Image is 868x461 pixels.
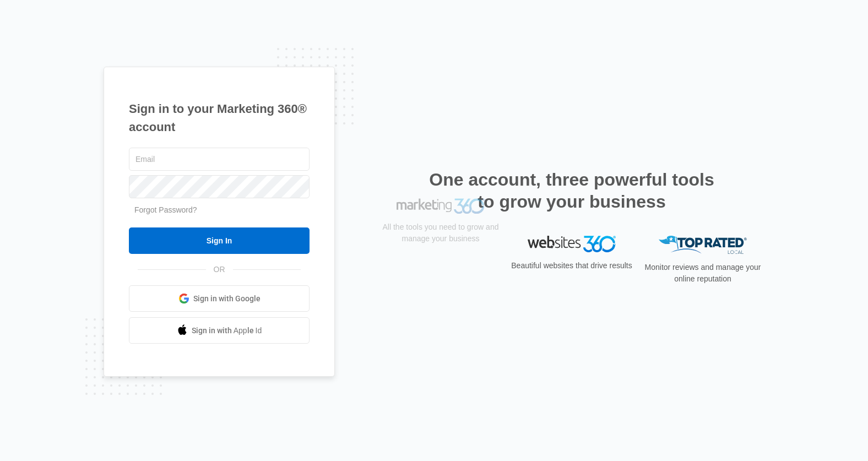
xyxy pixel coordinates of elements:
h1: Sign in to your Marketing 360® account [129,100,310,136]
p: Beautiful websites that drive results [510,260,633,272]
img: Marketing 360 [397,236,485,251]
span: OR [206,264,233,275]
p: Monitor reviews and manage your online reputation [641,262,764,285]
h2: One account, three powerful tools to grow your business [426,169,718,213]
img: Websites 360 [528,236,616,252]
span: Sign in with Apple Id [192,325,262,337]
input: Sign In [129,227,310,254]
a: Sign in with Google [129,285,310,312]
span: Sign in with Google [193,293,261,305]
input: Email [129,148,310,171]
a: Forgot Password? [134,205,197,214]
img: Top Rated Local [659,236,747,254]
p: All the tools you need to grow and manage your business [379,259,502,282]
a: Sign in with Apple Id [129,317,310,344]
